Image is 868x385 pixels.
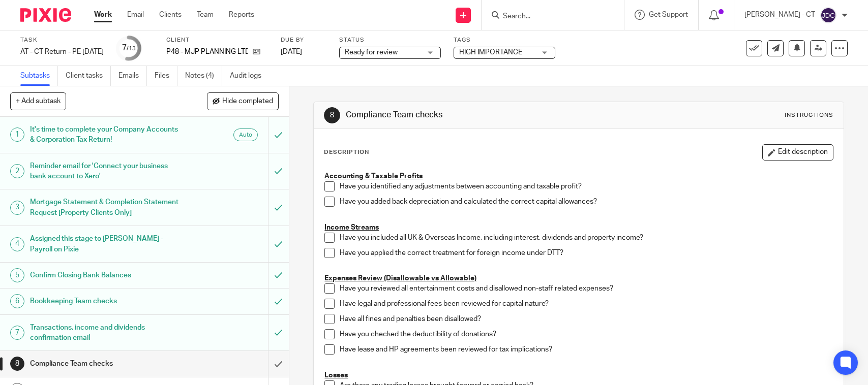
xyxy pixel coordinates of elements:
[127,46,136,51] small: /13
[324,107,340,123] div: 8
[30,158,182,184] h1: Reminder email for 'Connect your business bank account to Xero'
[185,66,222,86] a: Notes (4)
[281,36,326,44] label: Due by
[30,320,182,346] h1: Transactions, income and dividends confirmation email
[649,11,688,18] span: Get Support
[324,224,379,231] u: Income Streams
[10,164,24,178] div: 2
[340,283,832,294] p: Have you reviewed all entertainment costs and disallowed non-staff related expenses?
[66,66,111,86] a: Client tasks
[20,47,104,57] div: AT - CT Return - PE 31-05-2025
[118,66,147,86] a: Emails
[820,7,836,23] img: svg%3E
[324,173,423,180] u: Accounting & Taxable Profits
[30,294,182,309] h1: Bookkeeping Team checks
[744,10,815,20] p: [PERSON_NAME] - CT
[166,36,268,44] label: Client
[155,66,177,86] a: Files
[459,49,522,56] span: HIGH IMPORTANCE
[30,122,182,148] h1: It's time to complete your Company Accounts & Corporation Tax Return!
[10,201,24,215] div: 3
[785,111,833,119] div: Instructions
[346,110,601,120] h1: Compliance Team checks
[207,92,279,110] button: Hide completed
[127,10,144,20] a: Email
[502,12,593,21] input: Search
[340,233,832,243] p: Have you included all UK & Overseas Income, including interest, dividends and property income?
[454,36,555,44] label: Tags
[20,47,104,57] div: AT - CT Return - PE [DATE]
[229,10,254,20] a: Reports
[230,66,269,86] a: Audit logs
[340,344,832,355] p: Have lease and HP agreements been reviewed for tax implications?
[340,248,832,258] p: Have you applied the correct treatment for foreign income under DTT?
[324,372,348,379] u: Losses
[10,357,24,371] div: 8
[324,275,476,282] u: Expenses Review (Disallowable vs Allowable)
[10,237,24,251] div: 4
[20,36,104,44] label: Task
[324,148,369,156] p: Description
[197,10,214,20] a: Team
[10,326,24,340] div: 7
[10,268,24,282] div: 5
[10,127,24,142] div: 1
[30,231,182,257] h1: Assigned this stage to [PERSON_NAME] - Payroll on Pixie
[30,356,182,371] h1: Compliance Team checks
[30,268,182,283] h1: Confirm Closing Bank Balances
[340,181,832,191] p: Have you identified any adjustments between accounting and taxable profit?
[94,10,112,20] a: Work
[281,48,302,55] span: [DATE]
[222,98,273,106] span: Hide completed
[345,49,398,56] span: Ready for review
[340,299,832,309] p: Have legal and professional fees been reviewed for capital nature?
[340,329,832,339] p: Have you checked the deductibility of donations?
[10,294,24,308] div: 6
[166,47,248,57] p: P48 - MJP PLANNING LTD
[340,197,832,207] p: Have you added back depreciation and calculated the correct capital allowances?
[20,66,58,86] a: Subtasks
[159,10,182,20] a: Clients
[30,195,182,220] h1: Mortgage Statement & Completion Statement Request [Property Clients Only]
[339,36,441,44] label: Status
[762,144,833,161] button: Edit description
[340,314,832,324] p: Have all fines and penalties been disallowed?
[10,92,66,110] button: + Add subtask
[233,129,258,141] div: Auto
[122,42,136,54] div: 7
[20,8,71,22] img: Pixie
